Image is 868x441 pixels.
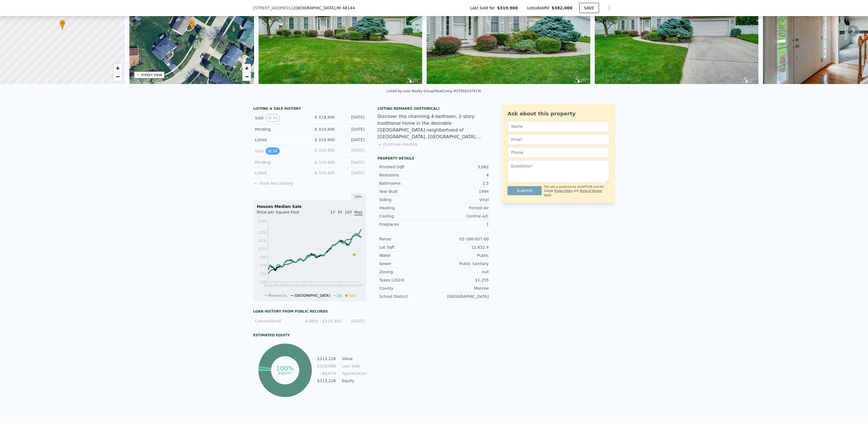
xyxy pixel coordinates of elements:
td: Appreciation [341,370,366,377]
span: Sale [349,294,356,298]
div: 4 [434,172,489,178]
div: Price per Square Foot [257,209,310,218]
div: [DATE] [339,114,364,122]
span: Last Sold for [470,5,497,11]
span: Lotside ARV [527,5,552,11]
div: Forced Air [434,205,489,211]
div: Lot Sqft [379,244,434,250]
tspan: equity [278,371,292,375]
button: SAVE [579,3,599,13]
span: Max [354,210,363,216]
div: [GEOGRAPHIC_DATA] [434,294,489,299]
div: Sold [255,114,305,122]
td: -$6,674 [317,370,336,377]
span: − [116,73,119,80]
span: $382,000 [552,6,572,10]
div: This site is protected by reCAPTCHA and the Google and apply. [544,185,609,197]
span: $319,900 [497,5,518,11]
div: 1 [434,221,489,227]
div: Taxes (2024) [379,277,434,283]
div: Sale [350,193,366,200]
span: $ 319,900 [315,160,335,165]
div: Zoning [379,269,434,275]
span: $ 319,900 [315,171,335,175]
div: Discover this charming 4-bedroom, 2-story traditional home in the desirable [GEOGRAPHIC_DATA] nei... [377,113,491,140]
button: Submit [507,186,542,195]
div: Water [379,253,434,258]
div: • [60,20,65,30]
div: 1994 [434,189,489,194]
div: 3,082 [434,164,489,170]
button: Show less history [253,178,293,186]
div: Houses Median Sale [257,204,363,209]
div: Fireplaces [379,221,434,227]
span: + [245,64,249,72]
span: $ 319,900 [315,127,335,132]
tspan: $118 [258,247,267,251]
div: $1,255 [434,277,489,283]
span: − [245,73,249,80]
div: Listed [255,170,305,176]
div: Ask about this property [507,110,609,118]
span: $ 319,900 [315,148,335,152]
div: Sold [255,147,305,155]
div: 12,632.4 [434,244,489,250]
tspan: 2011 [264,283,273,287]
div: [DATE] [339,137,364,143]
div: Finished Sqft [379,164,434,170]
span: $ 319,900 [315,115,335,119]
div: Monroe [434,285,489,291]
div: LISTING & SALE HISTORY [253,106,366,112]
input: Phone [507,147,609,158]
div: Loan history from public records [253,309,366,314]
tspan: $38 [260,280,267,284]
tspan: $185 [258,219,267,223]
td: $313,226 [317,378,336,384]
span: 3Y [337,210,342,214]
div: Heating [379,205,434,211]
span: 1Y [330,210,335,214]
a: Zoom out [113,72,122,81]
tspan: 2022 [337,283,345,287]
tspan: $98 [260,255,267,259]
a: Zoom in [242,64,251,72]
div: [DATE] [339,160,364,165]
tspan: 2014 [282,283,291,287]
div: Pending [255,126,305,132]
a: Zoom in [113,64,122,72]
div: Listing Remarks (Historical) [377,106,491,111]
span: + [116,64,119,72]
div: Property details [377,156,491,161]
div: Cooling [379,213,434,219]
div: Listed [255,137,305,143]
div: County [379,285,434,291]
button: View historical data [266,147,279,155]
div: 2.5 [434,180,489,186]
span: Monroe Co. [268,294,288,298]
span: • [189,21,195,26]
a: Privacy Policy [554,189,573,192]
div: 02-166-037-00 [434,236,489,242]
div: 6.86% [298,318,318,324]
span: [STREET_ADDRESS] [253,5,292,11]
div: Public [434,253,489,258]
div: Central A/C [434,213,489,219]
a: Terms of Service [580,189,602,192]
input: Email [507,134,609,145]
span: Zip [337,294,342,298]
span: • [60,21,65,26]
div: Listed by Loss Realty Group (RealComp #57050147419) [387,89,481,93]
button: Continue reading [377,141,417,147]
td: $319,900 [317,363,336,369]
div: null [434,269,489,275]
span: , [GEOGRAPHIC_DATA] [292,5,355,11]
div: Parcel [379,236,434,242]
tspan: $58 [260,272,267,276]
span: 10Y [345,210,352,214]
div: School District [379,294,434,299]
div: Estimated Equity [253,333,366,337]
div: Bathrooms [379,180,434,186]
tspan: 2019 [318,283,327,287]
tspan: $158 [258,231,267,235]
td: Value [341,356,366,362]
